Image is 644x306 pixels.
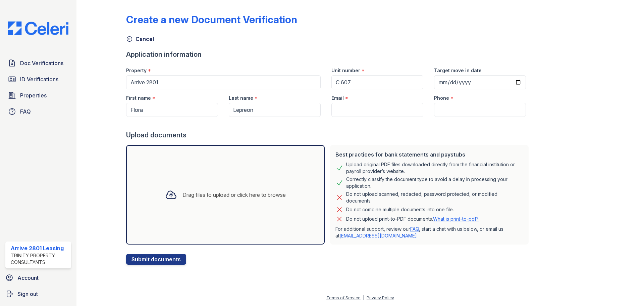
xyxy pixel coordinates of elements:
span: Sign out [17,290,38,298]
label: First name [126,95,151,101]
div: Arrive 2801 Leasing [11,244,68,252]
span: ID Verifications [20,75,58,83]
label: Last name [229,95,253,101]
p: For additional support, review our , start a chat with us below, or email us at [335,226,523,239]
a: FAQ [5,105,71,118]
div: Drag files to upload or click here to browse [182,191,286,199]
button: Submit documents [126,254,186,265]
div: Application information [126,50,531,59]
a: ID Verifications [5,73,71,86]
a: Doc Verifications [5,56,71,70]
a: FAQ [410,226,419,232]
div: Best practices for bank statements and paystubs [335,150,523,159]
a: Properties [5,89,71,102]
label: Phone [434,95,449,101]
div: | [363,295,364,300]
div: Trinity Property Consultants [11,252,68,266]
div: Upload original PDF files downloaded directly from the financial institution or payroll provider’... [346,161,523,175]
label: Email [331,95,344,101]
img: CE_Logo_Blue-a8612792a0a2168367f1c8372b55b34899dd931a85d93a1a3d3e32e68fde9ad4.png [3,21,74,35]
div: Do not combine multiple documents into one file. [346,206,454,214]
span: Doc Verifications [20,59,63,67]
a: What is print-to-pdf? [433,216,479,222]
a: [EMAIL_ADDRESS][DOMAIN_NAME] [339,233,417,238]
a: Cancel [126,35,154,43]
label: Property [126,67,147,74]
a: Terms of Service [326,295,361,300]
span: FAQ [20,107,31,116]
label: Target move in date [434,67,482,74]
a: Account [3,271,74,285]
span: Properties [20,91,47,99]
a: Privacy Policy [367,295,394,300]
p: Do not upload print-to-PDF documents. [346,216,479,222]
label: Unit number [331,67,360,74]
div: Do not upload scanned, redacted, password protected, or modified documents. [346,191,523,204]
a: Sign out [3,287,74,301]
div: Upload documents [126,130,531,140]
div: Create a new Document Verification [126,13,297,26]
span: Account [17,274,39,282]
div: Correctly classify the document type to avoid a delay in processing your application. [346,176,523,189]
